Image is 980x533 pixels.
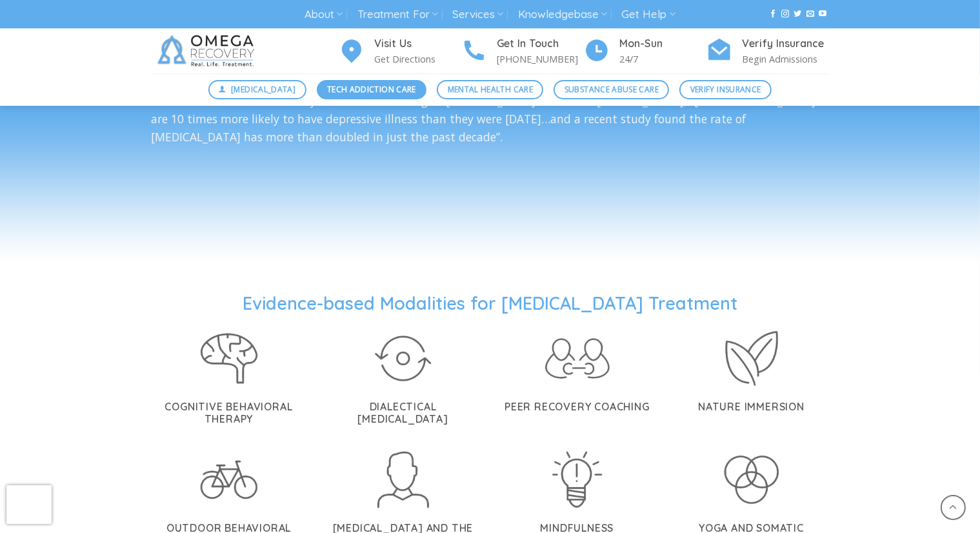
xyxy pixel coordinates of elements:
img: Omega Recovery [152,28,265,74]
a: Treatment For [357,3,438,26]
a: Go to top [941,495,966,520]
a: Tech Addiction Care [317,80,427,99]
h5: Cognitive Behavioral Therapy [152,401,306,426]
h5: Peer Recovery Coaching [500,401,655,414]
a: Services [452,3,503,26]
a: Send us an email [806,10,814,19]
a: Mental Health Care [437,80,543,99]
span: Mental Health Care [448,83,533,96]
a: Follow on YouTube [819,10,826,19]
a: Follow on Facebook [769,10,777,19]
a: Substance Abuse Care [554,80,669,99]
h4: Visit Us [375,35,461,52]
h4: Verify Insurance [743,35,829,52]
a: Visit Us Get Directions [339,35,461,67]
h4: Get In Touch [497,35,584,52]
p: Begin Admissions [743,52,829,66]
a: [MEDICAL_DATA] [208,80,306,99]
a: Follow on Instagram [781,10,789,19]
span: Verify Insurance [690,83,761,96]
span: Substance Abuse Care [565,83,659,96]
a: Verify Insurance [679,80,772,99]
h4: Mon-Sun [620,35,706,52]
a: About [305,3,343,26]
h5: Nature Immersion [674,401,829,414]
span: [MEDICAL_DATA] [231,83,295,96]
p: [PHONE_NUMBER] [497,52,584,66]
a: Follow on Twitter [794,10,802,19]
a: Verify Insurance Begin Admissions [706,35,829,67]
span: Tech Addiction Care [327,83,416,96]
p: Get Directions [375,52,461,66]
a: Get In Touch [PHONE_NUMBER] [461,35,584,67]
a: Get Help [622,3,675,26]
a: Knowledgebase [518,3,607,26]
p: 24/7 [620,52,706,66]
h5: Dialectical [MEDICAL_DATA] [326,401,481,426]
